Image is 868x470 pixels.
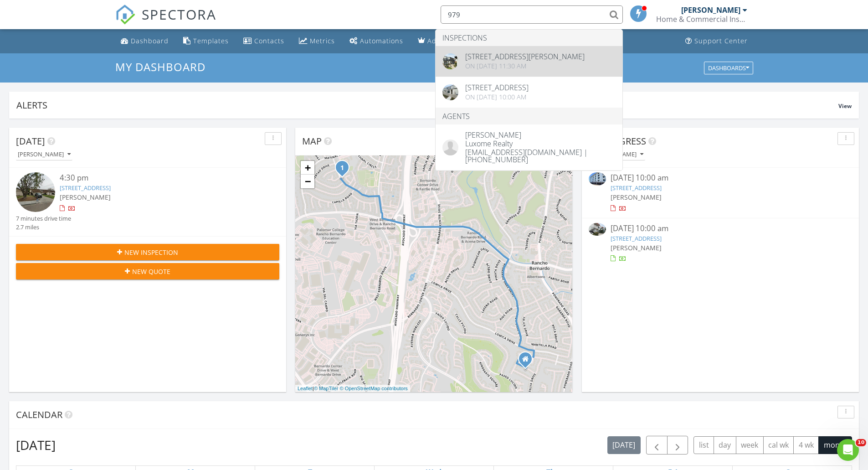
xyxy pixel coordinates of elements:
button: 4 wk [793,436,819,454]
span: View [838,102,852,110]
div: Luxome Realty [465,139,616,147]
span: Calendar [16,408,62,421]
button: week [736,436,764,454]
div: Metrics [310,36,335,45]
button: Dashboards [704,62,753,74]
span: SPECTORA [142,5,216,24]
div: On [DATE] 11:30 am [465,62,585,70]
iframe: Intercom live chat [837,439,859,461]
span: [PERSON_NAME] [611,193,662,201]
li: Agents [436,108,622,124]
div: Automations [360,36,403,45]
img: streetview [16,172,55,212]
img: 6424109%2Fcover_photos%2FLnLV04UgkAgV1c8kh73q%2Foriginal.6424109-1712939716463 [442,84,458,100]
a: 4:30 pm [STREET_ADDRESS] [PERSON_NAME] 7 minutes drive time 2.7 miles [16,172,279,232]
div: [PERSON_NAME] [18,151,71,158]
div: 2.7 miles [16,223,71,232]
div: 7 minutes drive time [16,214,71,223]
i: 1 [340,165,344,171]
span: [DATE] [16,135,45,147]
div: Support Center [694,36,748,45]
div: Templates [193,36,229,45]
span: Map [302,135,322,147]
div: [STREET_ADDRESS] [465,84,529,91]
div: Contacts [254,36,284,45]
a: Templates [180,33,232,50]
img: default-user-f0147aede5fd5fa78ca7ade42f37bd4542148d508eef1c3d3ea960f66861d68b.jpg [442,139,458,155]
button: Previous month [646,436,668,455]
a: Support Center [682,33,751,50]
span: [PERSON_NAME] [60,193,111,201]
img: 9348060%2Fcover_photos%2FiMWr4LGnlV5upaXK8K83%2Fsmall.jpg [589,223,606,236]
div: On [DATE] 10:00 am [465,93,529,101]
div: Dashboard [131,36,169,45]
div: [PERSON_NAME] [465,131,616,139]
div: 11268 Poblado Rd, San Diego, CA 92127 [342,167,348,173]
div: Dashboards [708,65,749,71]
a: Contacts [240,33,288,50]
img: 9318897%2Fcover_photos%2FtV1Yx46mNTZX2bOOqKMt%2Fsmall.jpg [589,172,606,185]
span: New Quote [132,267,170,276]
div: | [295,385,410,393]
a: Leaflet [298,386,313,391]
a: [STREET_ADDRESS] [611,184,662,192]
a: Metrics [295,33,339,50]
a: [STREET_ADDRESS] [60,184,111,192]
button: day [714,436,736,454]
h2: [DATE] [16,436,56,454]
a: [DATE] 10:00 am [STREET_ADDRESS] [PERSON_NAME] [589,172,852,213]
div: [PERSON_NAME] [681,5,740,15]
a: Zoom out [301,175,314,188]
div: 12385 Oliva Rd., San Diego CA 92128 [525,359,531,364]
button: cal wk [763,436,794,454]
span: My Dashboard [115,59,205,74]
button: New Quote [16,263,279,279]
div: Alerts [16,99,838,111]
img: The Best Home Inspection Software - Spectora [115,5,135,25]
button: [PERSON_NAME] [16,149,72,161]
a: Advanced [414,33,465,50]
div: Home & Commercial Inspections By Nelson Engineering LLC [656,15,747,24]
button: Next month [667,436,688,455]
div: 4:30 pm [60,172,257,184]
a: [STREET_ADDRESS] [611,234,662,243]
span: [PERSON_NAME] [611,243,662,252]
span: New Inspection [124,248,178,257]
button: list [693,436,714,454]
a: SPECTORA [115,12,216,31]
a: Zoom in [301,161,314,175]
a: Dashboard [117,33,172,50]
a: Automations (Basic) [346,33,407,50]
a: © MapTiler [314,386,339,391]
span: 10 [856,439,866,446]
a: [DATE] 10:00 am [STREET_ADDRESS] [PERSON_NAME] [589,223,852,263]
button: [DATE] [607,436,641,454]
img: 6934950%2Fcover_photos%2FBm9bHf6KkxEmmjdRAYEc%2Foriginal.6934950-1720546641615 [442,53,458,69]
div: [EMAIL_ADDRESS][DOMAIN_NAME] | [PHONE_NUMBER] [465,147,616,163]
a: © OpenStreetMap contributors [340,386,408,391]
div: [DATE] 10:00 am [611,172,830,184]
input: Search everything... [441,5,623,24]
li: Inspections [436,30,622,46]
div: [DATE] 10:00 am [611,223,830,234]
button: month [818,436,852,454]
div: Advanced [427,36,461,45]
div: [STREET_ADDRESS][PERSON_NAME] [465,53,585,60]
button: New Inspection [16,244,279,260]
